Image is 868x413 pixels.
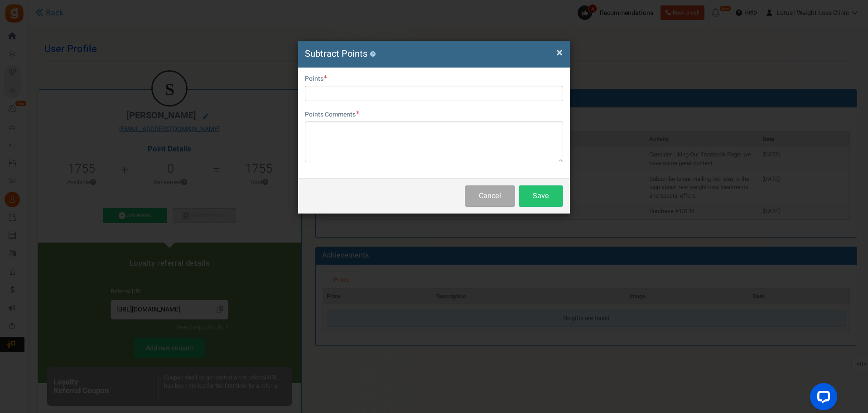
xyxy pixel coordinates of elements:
label: Points [305,74,327,83]
label: Points Comments [305,110,359,119]
h4: Subtract Points [305,48,563,61]
button: ? [370,51,376,57]
button: Save [519,185,563,207]
span: × [556,44,563,61]
button: Cancel [465,185,515,207]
